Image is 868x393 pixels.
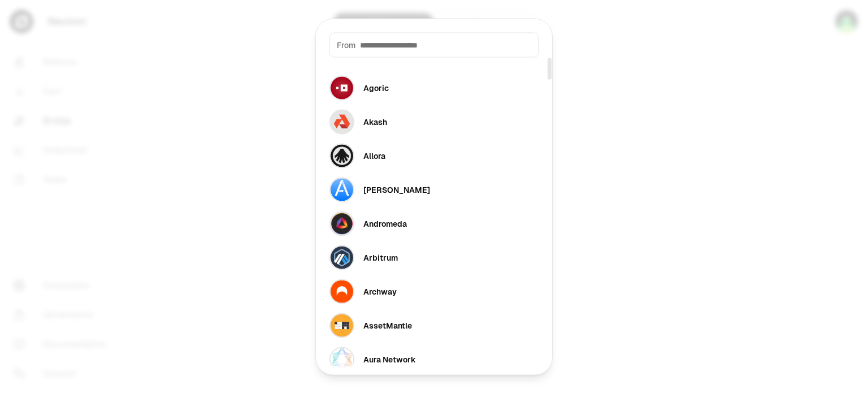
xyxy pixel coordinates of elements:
div: Akash [363,116,387,127]
span: From [337,39,355,50]
button: Althea Logo[PERSON_NAME] [323,172,545,206]
div: Andromeda [363,218,407,229]
button: Arbitrum LogoArbitrum [323,240,545,274]
button: Aura Network LogoAura Network [323,342,545,376]
div: AssetMantle [363,319,412,331]
div: Arbitrum [363,252,398,263]
img: Aura Network Logo [329,347,354,372]
button: Archway LogoArchway [323,274,545,308]
img: AssetMantle Logo [329,313,354,338]
img: Akash Logo [329,109,354,134]
img: Andromeda Logo [329,211,354,236]
button: AssetMantle LogoAssetMantle [323,308,545,342]
div: Aura Network [363,353,416,365]
button: Andromeda LogoAndromeda [323,206,545,240]
div: Archway [363,286,397,297]
button: Allora LogoAllora [323,139,545,172]
button: Akash LogoAkash [323,105,545,139]
div: Allora [363,150,385,161]
div: Agoric [363,82,389,93]
img: Arbitrum Logo [329,245,354,270]
img: Allora Logo [329,143,354,168]
div: [PERSON_NAME] [363,184,430,195]
img: Archway Logo [329,279,354,304]
img: Althea Logo [329,177,354,202]
img: Agoric Logo [329,75,354,100]
button: Agoric LogoAgoric [323,71,545,105]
